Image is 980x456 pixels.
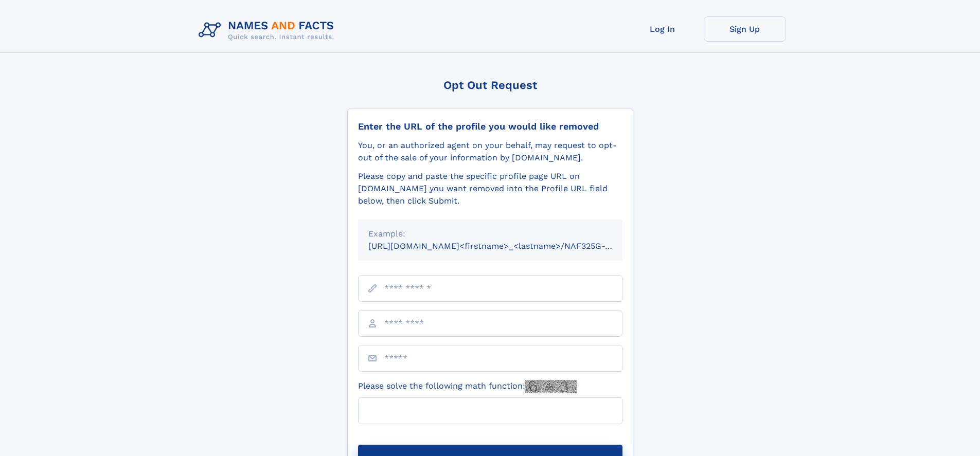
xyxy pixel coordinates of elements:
[368,241,642,251] small: [URL][DOMAIN_NAME]<firstname>_<lastname>/NAF325G-xxxxxxxx
[621,16,704,42] a: Log In
[358,139,622,164] div: You, or an authorized agent on your behalf, may request to opt-out of the sale of your informatio...
[358,380,577,393] label: Please solve the following math function:
[347,79,633,92] div: Opt Out Request
[358,121,622,132] div: Enter the URL of the profile you would like removed
[358,170,622,207] div: Please copy and paste the specific profile page URL on [DOMAIN_NAME] you want removed into the Pr...
[704,16,786,42] a: Sign Up
[194,16,343,44] img: Logo Names and Facts
[368,228,612,240] div: Example:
